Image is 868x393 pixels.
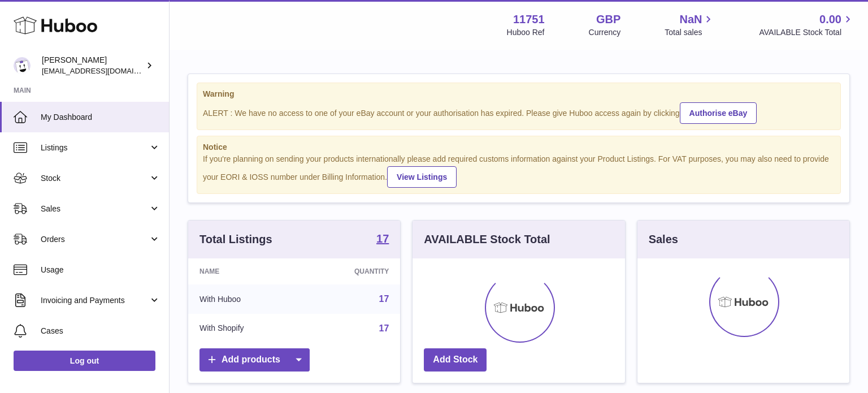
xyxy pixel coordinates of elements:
th: Name [188,258,302,284]
a: 17 [376,233,389,247]
strong: Notice [203,142,835,153]
a: Log out [14,351,155,371]
span: AVAILABLE Stock Total [759,27,854,38]
a: 17 [379,323,389,333]
span: [EMAIL_ADDRESS][DOMAIN_NAME] [42,66,166,75]
h3: AVAILABLE Stock Total [424,232,550,247]
span: Orders [41,234,149,245]
span: Invoicing and Payments [41,295,149,306]
strong: Warning [203,89,835,100]
td: With Huboo [188,284,302,314]
span: Listings [41,142,149,153]
th: Quantity [302,258,400,284]
h3: Total Listings [199,232,272,247]
span: 0.00 [819,12,841,27]
span: Usage [41,265,160,275]
div: Huboo Ref [507,27,545,38]
h3: Sales [649,232,678,247]
div: ALERT : We have no access to one of your eBay account or your authorisation has expired. Please g... [203,101,835,124]
td: With Shopify [188,314,302,343]
span: Stock [41,173,149,184]
a: Add Stock [424,348,487,372]
div: [PERSON_NAME] [42,55,144,76]
img: internalAdmin-11751@internal.huboo.com [14,57,31,74]
a: Add products [199,348,310,372]
span: Sales [41,204,149,214]
strong: 11751 [513,12,545,27]
div: If you're planning on sending your products internationally please add required customs informati... [203,154,835,188]
div: Currency [589,27,621,38]
strong: GBP [596,12,620,27]
a: View Listings [387,166,457,188]
a: Authorise eBay [680,102,757,124]
a: NaN Total sales [665,12,715,38]
span: Cases [41,326,160,336]
span: Total sales [665,27,715,38]
span: NaN [679,12,702,27]
a: 0.00 AVAILABLE Stock Total [759,12,854,38]
strong: 17 [376,233,389,244]
a: 17 [379,294,389,304]
span: My Dashboard [41,112,160,123]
